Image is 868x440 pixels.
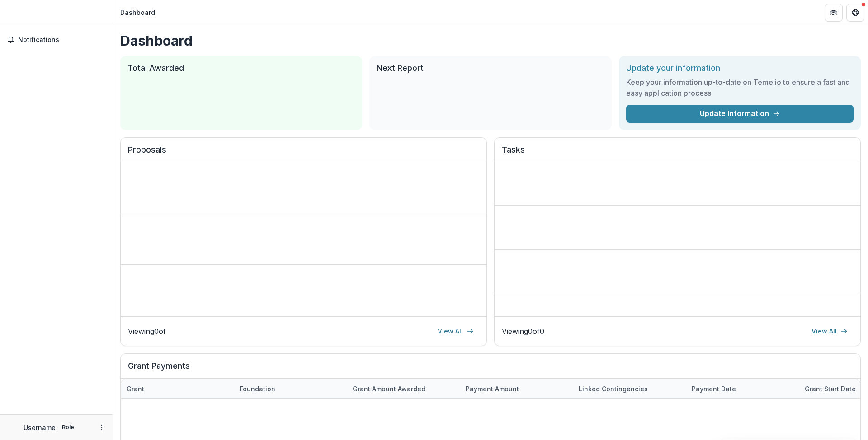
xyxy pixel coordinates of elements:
[502,145,853,162] h2: Tasks
[128,361,853,378] h2: Grant Payments
[626,77,854,98] h3: Keep your information up-to-date on Temelio to ensure a fast and easy application process.
[127,63,355,73] h2: Total Awarded
[825,4,843,22] button: Partners
[117,6,159,19] nav: breadcrumb
[626,105,854,123] a: Update Information
[128,326,166,337] p: Viewing 0 of
[4,32,109,47] button: Notifications
[96,422,107,433] button: More
[59,423,77,431] p: Role
[128,145,479,162] h2: Proposals
[24,423,56,432] p: Username
[846,4,864,22] button: Get Help
[377,63,604,73] h2: Next Report
[502,326,544,337] p: Viewing 0 of 0
[806,324,853,338] a: View All
[120,32,861,49] h1: Dashboard
[432,324,479,338] a: View All
[18,36,105,44] span: Notifications
[120,8,155,17] div: Dashboard
[626,63,854,73] h2: Update your information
